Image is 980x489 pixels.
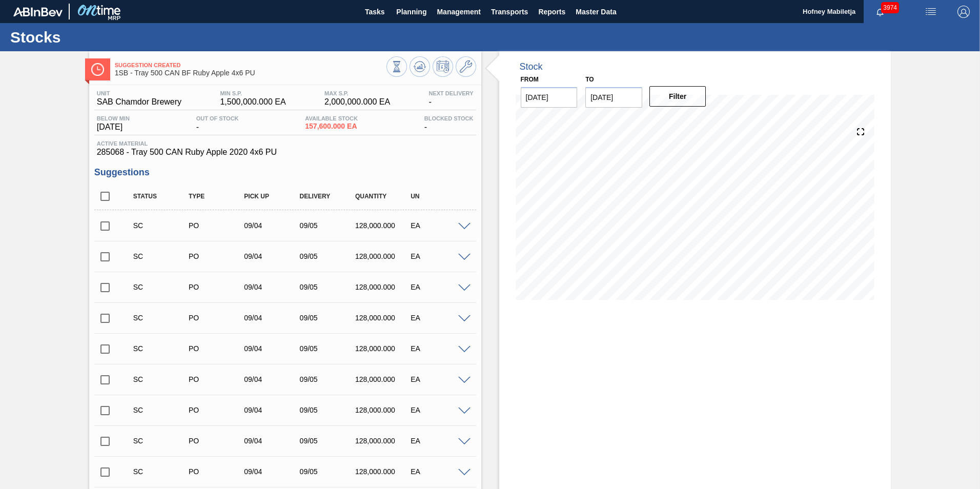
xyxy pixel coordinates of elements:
[10,31,192,43] h1: Stocks
[131,437,193,445] div: Suggestion Created
[241,437,303,445] div: 09/04/2025
[408,344,470,353] div: EA
[386,56,407,77] button: Stocks Overview
[491,6,528,18] span: Transports
[305,123,358,130] span: 157,600.000 EA
[576,6,616,18] span: Master Data
[305,115,358,121] span: Available Stock
[864,5,896,19] button: Notifications
[408,252,470,260] div: EA
[131,467,193,476] div: Suggestion Created
[241,314,303,322] div: 09/04/2025
[353,437,415,445] div: 128,000.000
[297,344,359,353] div: 09/05/2025
[97,140,474,147] span: Active Material
[649,86,706,107] button: Filter
[131,406,193,414] div: Suggestion Created
[408,193,470,200] div: UN
[408,437,470,445] div: EA
[115,62,386,68] span: Suggestion Created
[410,56,430,77] button: Update Chart
[408,467,470,476] div: EA
[186,375,248,383] div: Purchase order
[297,283,359,291] div: 09/05/2025
[353,406,415,414] div: 128,000.000
[297,252,359,260] div: 09/05/2025
[353,467,415,476] div: 128,000.000
[881,2,899,13] span: 3974
[353,283,415,291] div: 128,000.000
[194,115,241,132] div: -
[408,221,470,230] div: EA
[186,193,248,200] div: Type
[353,314,415,322] div: 128,000.000
[220,90,285,96] span: MIN S.P.
[424,115,474,121] span: Blocked Stock
[186,437,248,445] div: Purchase order
[426,90,476,107] div: -
[521,76,539,83] label: From
[353,221,415,230] div: 128,000.000
[131,221,193,230] div: Suggestion Created
[97,90,181,96] span: Unit
[408,406,470,414] div: EA
[585,76,594,83] label: to
[456,56,476,77] button: Go to Master Data / General
[353,375,415,383] div: 128,000.000
[115,69,386,77] span: 1SB - Tray 500 CAN BF Ruby Apple 4x6 PU
[520,62,543,72] div: Stock
[220,97,285,107] span: 1,500,000.000 EA
[353,193,415,200] div: Quantity
[408,314,470,322] div: EA
[97,97,181,107] span: SAB Chamdor Brewery
[241,221,303,230] div: 09/04/2025
[408,375,470,383] div: EA
[131,314,193,322] div: Suggestion Created
[186,221,248,230] div: Purchase order
[324,90,390,96] span: MAX S.P.
[241,344,303,353] div: 09/04/2025
[353,344,415,353] div: 128,000.000
[428,90,473,96] span: Next Delivery
[297,193,359,200] div: Delivery
[433,56,453,77] button: Schedule Inventory
[91,63,104,76] img: Ícone
[363,6,386,18] span: Tasks
[94,167,476,178] h3: Suggestions
[422,115,476,132] div: -
[186,344,248,353] div: Purchase order
[521,87,578,108] input: mm/dd/yyyy
[324,97,390,107] span: 2,000,000.000 EA
[925,6,937,18] img: userActions
[241,193,303,200] div: Pick up
[186,252,248,260] div: Purchase order
[538,6,565,18] span: Reports
[437,6,481,18] span: Management
[131,344,193,353] div: Suggestion Created
[97,115,130,121] span: Below Min
[13,7,63,16] img: TNhmsLtSVTkK8tSr43FrP2fwEKptu5GPRR3wAAAABJRU5ErkJggg==
[297,467,359,476] div: 09/05/2025
[297,221,359,230] div: 09/05/2025
[97,123,130,132] span: [DATE]
[97,148,474,157] span: 285068 - Tray 500 CAN Ruby Apple 2020 4x6 PU
[241,252,303,260] div: 09/04/2025
[131,283,193,291] div: Suggestion Created
[196,115,239,121] span: Out Of Stock
[241,467,303,476] div: 09/04/2025
[186,314,248,322] div: Purchase order
[186,467,248,476] div: Purchase order
[241,375,303,383] div: 09/04/2025
[131,375,193,383] div: Suggestion Created
[297,437,359,445] div: 09/05/2025
[241,406,303,414] div: 09/04/2025
[131,252,193,260] div: Suggestion Created
[297,314,359,322] div: 09/05/2025
[353,252,415,260] div: 128,000.000
[396,6,426,18] span: Planning
[585,87,642,108] input: mm/dd/yyyy
[957,6,970,18] img: Logout
[186,283,248,291] div: Purchase order
[297,406,359,414] div: 09/05/2025
[297,375,359,383] div: 09/05/2025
